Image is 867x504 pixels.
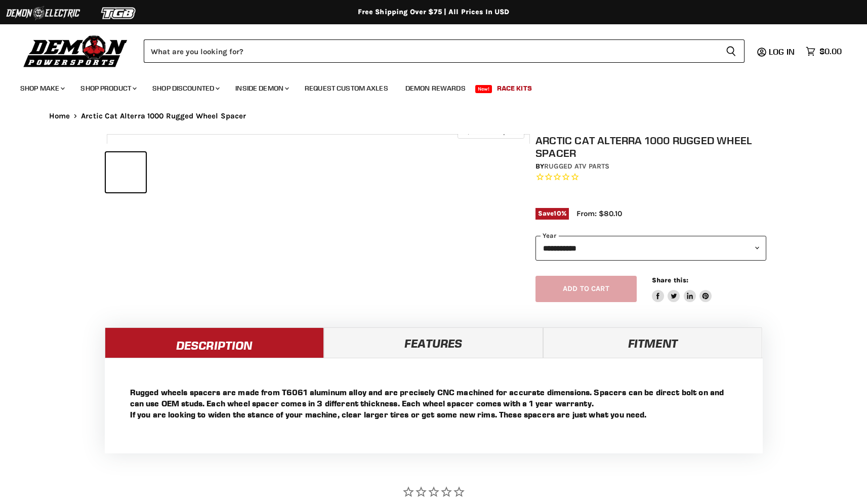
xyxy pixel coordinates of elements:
[535,172,766,183] span: Rated 0.0 out of 5 stars 0 reviews
[535,134,766,159] h1: Arctic Cat Alterra 1000 Rugged Wheel Spacer
[29,8,839,17] div: Free Shipping Over $75 | All Prices In USD
[144,39,745,63] form: Product
[324,327,543,358] a: Features
[29,112,839,120] nav: Breadcrumbs
[228,78,295,99] a: Inside Demon
[652,276,712,303] aside: Share this:
[49,112,70,120] a: Home
[576,209,622,218] span: From: $80.10
[489,78,540,99] a: Race Kits
[535,161,766,172] div: by
[13,78,71,99] a: Shop Make
[718,39,745,63] button: Search
[769,47,795,57] span: Log in
[81,4,157,23] img: TGB Logo 2
[20,33,131,69] img: Demon Powersports
[144,39,718,63] input: Search
[801,44,847,59] a: $0.00
[105,327,324,358] a: Description
[535,208,569,219] span: Save %
[398,78,473,99] a: Demon Rewards
[819,47,842,56] span: $0.00
[543,327,762,358] a: Fitment
[13,74,839,99] ul: Main menu
[475,85,492,93] span: New!
[652,276,688,284] span: Share this:
[81,112,246,120] span: Arctic Cat Alterra 1000 Rugged Wheel Spacer
[535,236,766,261] select: year
[554,209,561,217] span: 10
[544,162,609,171] a: Rugged ATV Parts
[73,78,143,99] a: Shop Product
[764,47,801,56] a: Log in
[463,128,519,135] span: Click to expand
[130,387,737,420] p: Rugged wheels spacers are made from T6061 aluminum alloy and are precisely CNC machined for accur...
[297,78,396,99] a: Request Custom Axles
[145,78,226,99] a: Shop Discounted
[106,152,146,192] button: Arctic Cat Alterra 1000 Rugged Wheel Spacer thumbnail
[5,4,81,23] img: Demon Electric Logo 2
